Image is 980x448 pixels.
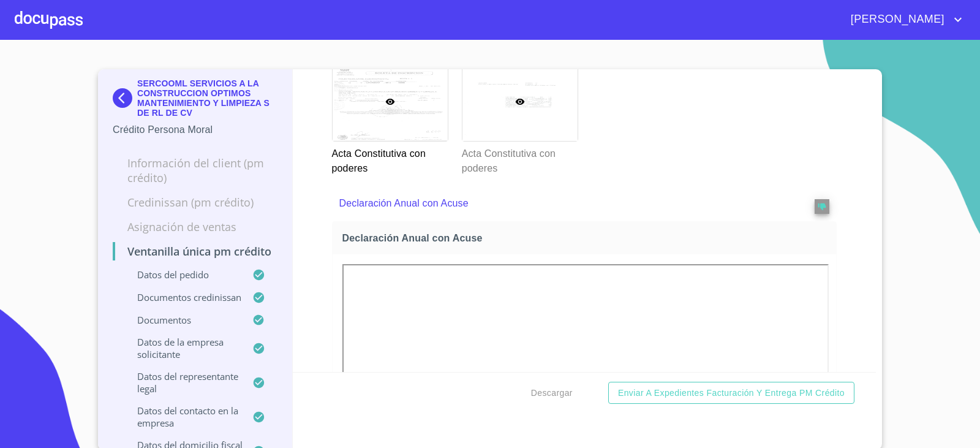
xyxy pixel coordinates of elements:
span: [PERSON_NAME] [842,10,951,29]
p: Datos del contacto en la empresa [113,404,252,429]
img: Docupass spot blue [113,88,137,108]
button: Enviar a Expedientes Facturación y Entrega PM crédito [608,382,854,404]
button: account of current user [842,10,965,29]
span: Declaración Anual con Acuse [342,232,832,245]
p: SERCOOML SERVICIOS A LA CONSTRUCCION OPTIMOS MANTENIMIENTO Y LIMPIEZA S DE RL DE CV [137,78,277,118]
p: Datos del pedido [113,268,252,281]
p: Declaración Anual con Acuse [339,196,780,211]
p: Datos de la empresa solicitante [113,336,252,360]
p: Acta Constitutiva con poderes [332,142,447,176]
p: Información del Client (PM crédito) [113,156,277,185]
p: Asignación de Ventas [113,219,277,234]
button: reject [815,199,829,214]
p: Credinissan (PM crédito) [113,195,277,210]
p: Datos del representante legal [113,370,252,395]
p: Documentos [113,314,252,326]
div: SERCOOML SERVICIOS A LA CONSTRUCCION OPTIMOS MANTENIMIENTO Y LIMPIEZA S DE RL DE CV [113,78,277,123]
p: Crédito Persona Moral [113,123,277,137]
p: Ventanilla única PM crédito [113,244,277,259]
p: Documentos CrediNissan [113,291,252,303]
span: Enviar a Expedientes Facturación y Entrega PM crédito [618,385,845,401]
p: Acta Constitutiva con poderes [462,142,577,176]
span: Descargar [531,385,573,401]
button: Descargar [526,382,578,404]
